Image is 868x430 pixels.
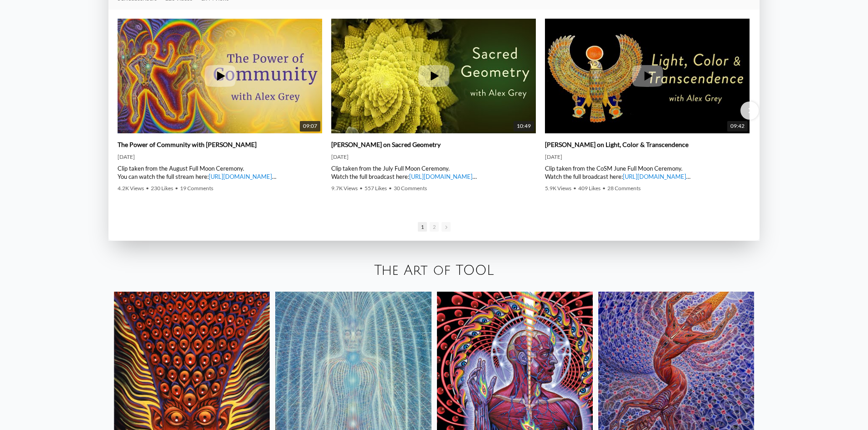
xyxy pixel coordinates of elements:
span: 30 Comments [394,185,427,192]
span: Go to next slide [442,222,451,232]
span: 09:07 [300,121,320,132]
span: • [389,185,392,192]
span: 5.9K Views [545,185,571,192]
a: [PERSON_NAME] on Light, Color & Transcendence [545,141,688,149]
a: [URL][DOMAIN_NAME] [409,173,473,180]
a: The Power of Community with Alex Grey 09:07 [118,19,322,133]
span: 9.7K Views [331,185,358,192]
div: Next slide [740,101,759,120]
a: [URL][DOMAIN_NAME] [623,173,686,180]
span: Go to slide 2 [430,222,439,232]
span: Go to slide 1 [418,222,427,232]
div: Clip taken from the August Full Moon Ceremony. You can watch the full stream here: | [PERSON_NAME... [118,164,322,181]
span: 557 Likes [365,185,387,192]
span: 409 Likes [578,185,601,192]
div: Clip taken from the CoSM June Full Moon Ceremony. Watch the full broadcast here: | [PERSON_NAME] ... [545,164,750,181]
span: 4.2K Views [118,185,144,192]
span: 28 Comments [607,185,641,192]
span: • [602,185,606,192]
span: 19 Comments [180,185,213,192]
span: • [175,185,178,192]
span: 09:42 [727,121,748,132]
a: Alex Grey on Sacred Geometry 10:49 [331,19,536,133]
a: [PERSON_NAME] on Sacred Geometry [331,141,441,149]
a: The Power of Community with [PERSON_NAME] [118,141,257,149]
div: [DATE] [545,153,750,161]
span: • [146,185,149,192]
span: • [573,185,576,192]
span: 10:49 [514,121,534,132]
div: [DATE] [118,153,322,161]
div: Clip taken from the July Full Moon Ceremony. Watch the full broadcast here: | [PERSON_NAME] | ► W... [331,164,536,181]
a: [URL][DOMAIN_NAME] [209,173,272,180]
span: 230 Likes [151,185,173,192]
a: Alex Grey on Light, Color & Transcendence 09:42 [545,19,750,133]
div: [DATE] [331,153,536,161]
a: The Art of TOOL [374,263,494,278]
span: • [360,185,363,192]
